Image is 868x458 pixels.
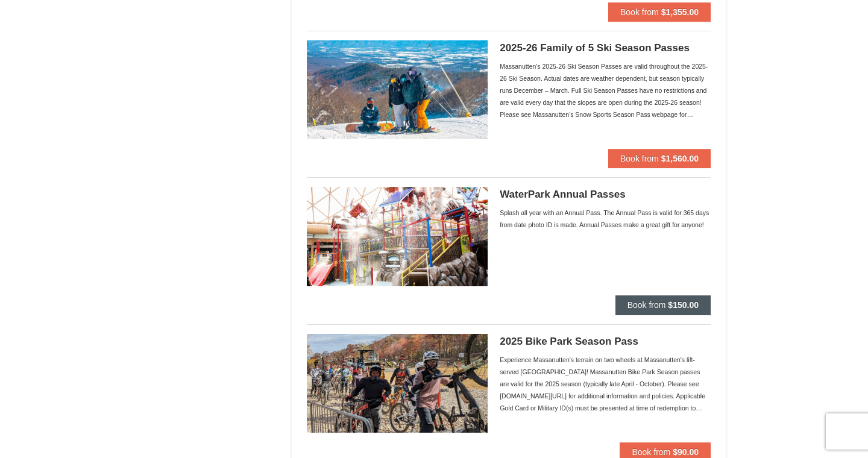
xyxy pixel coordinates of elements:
div: Massanutten's 2025-26 Ski Season Passes are valid throughout the 2025-26 Ski Season. Actual dates... [500,60,711,121]
strong: $90.00 [673,447,699,457]
div: Splash all year with an Annual Pass. The Annual Pass is valid for 365 days from date photo ID is ... [500,207,711,231]
img: 6619937-163-6ccc3969.jpg [307,334,488,433]
span: Book from [620,7,659,17]
h5: 2025 Bike Park Season Pass [500,336,711,348]
strong: $150.00 [668,300,699,310]
div: Experience Massanutten's terrain on two wheels at Massanutten's lift-served [GEOGRAPHIC_DATA]! Ma... [500,354,711,414]
img: 6619937-36-230dbc92.jpg [307,187,488,286]
span: Book from [620,154,659,163]
button: Book from $1,355.00 [608,2,711,22]
h5: WaterPark Annual Passes [500,189,711,201]
span: Book from [632,447,670,457]
img: 6619937-205-1660e5b5.jpg [307,40,488,139]
button: Book from $1,560.00 [608,149,711,168]
span: Book from [627,300,666,310]
h5: 2025-26 Family of 5 Ski Season Passes [500,42,711,54]
button: Book from $150.00 [615,295,711,315]
strong: $1,355.00 [661,7,699,17]
strong: $1,560.00 [661,154,699,163]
